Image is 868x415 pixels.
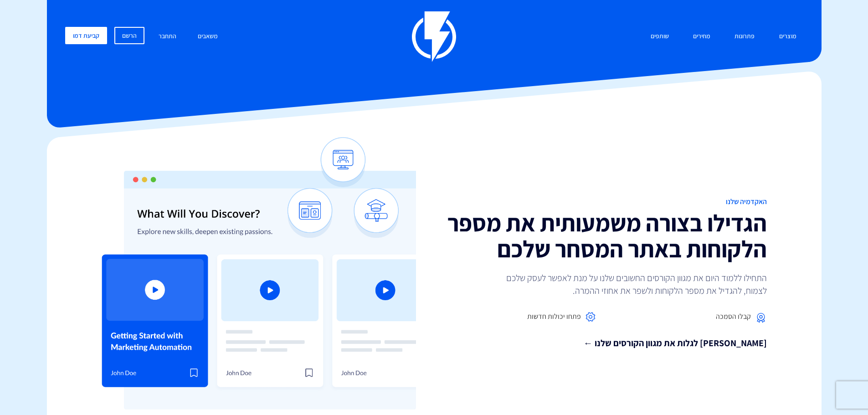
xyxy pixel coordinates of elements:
[191,27,225,46] a: משאבים
[728,27,761,46] a: פתרונות
[716,312,751,322] span: קבלו הסמכה
[441,210,767,262] h2: הגדילו בצורה משמעותית את מספר הלקוחות באתר המסחר שלכם
[114,27,144,44] a: הרשם
[152,27,183,46] a: התחבר
[644,27,676,46] a: שותפים
[686,27,717,46] a: מחירים
[772,27,803,46] a: מוצרים
[65,27,107,44] a: קביעת דמו
[441,337,767,350] a: [PERSON_NAME] לגלות את מגוון הקורסים שלנו ←
[527,312,581,322] span: פתחו יכולות חדשות
[441,198,767,206] h1: האקדמיה שלנו
[493,272,767,297] p: התחילו ללמוד היום את מגוון הקורסים החשובים שלנו על מנת לאפשר לעסק שלכם לצמוח, להגדיל את מספר הלקו...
